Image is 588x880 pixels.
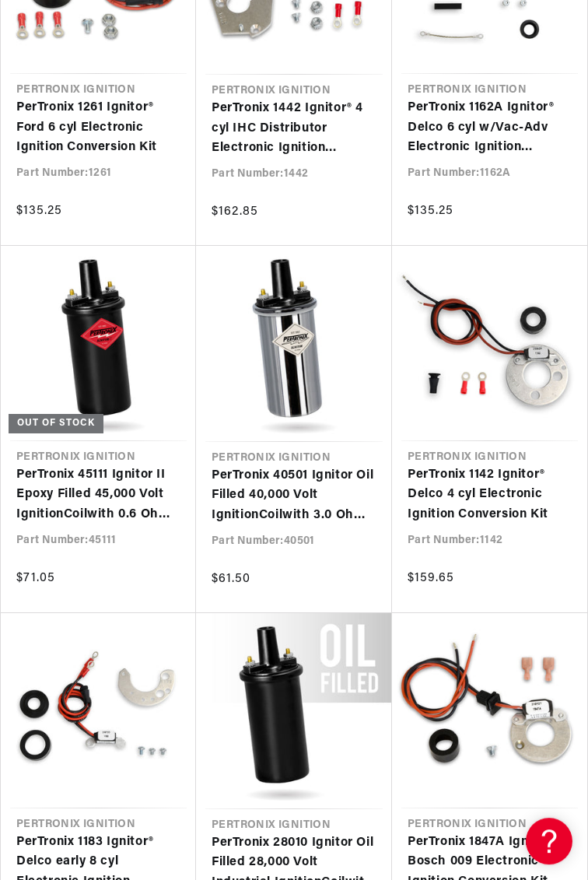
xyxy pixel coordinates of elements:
a: PerTronix 1261 Ignitor® Ford 6 cyl Electronic Ignition Conversion Kit [16,98,180,158]
a: PerTronix 45111 Ignitor II Epoxy Filled 45,000 Volt IgnitionCoilwith 0.6 Ohms Resistance in Black [16,465,180,525]
a: PerTronix 1142 Ignitor® Delco 4 cyl Electronic Ignition Conversion Kit [408,465,572,525]
a: PerTronix 40501 Ignitor Oil Filled 40,000 Volt IgnitionCoilwith 3.0 Ohms Resistance in Chrome [212,466,376,526]
a: PerTronix 1442 Ignitor® 4 cyl IHC Distributor Electronic Ignition Conversion Kit [212,99,376,159]
a: PerTronix 1162A Ignitor® Delco 6 cyl w/Vac-Adv Electronic Ignition Conversion Kit [408,98,572,158]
